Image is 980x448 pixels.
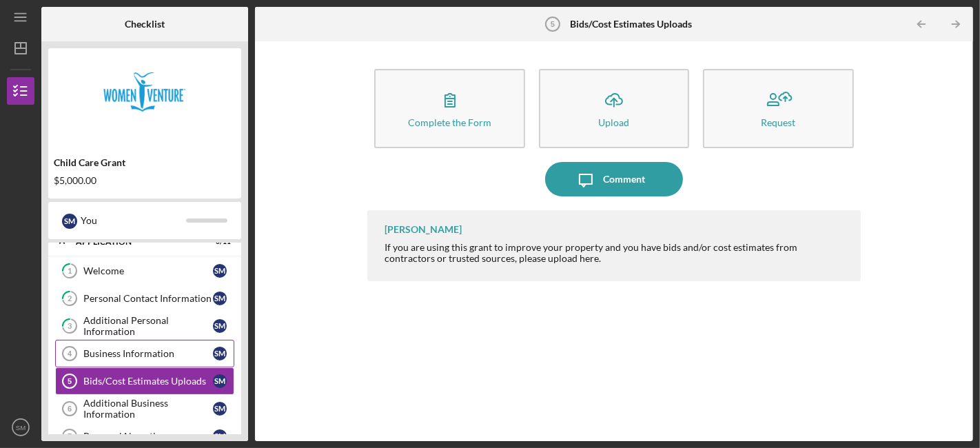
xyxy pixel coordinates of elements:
[68,405,72,413] tspan: 6
[213,319,227,333] div: S M
[81,209,186,232] div: You
[83,265,213,276] div: Welcome
[55,257,234,285] a: 1WelcomeSM
[761,117,795,128] div: Request
[213,264,227,278] div: S M
[374,69,524,148] button: Complete the Form
[83,348,213,359] div: Business Information
[603,162,645,196] div: Comment
[125,19,165,30] b: Checklist
[599,117,630,128] div: Upload
[55,395,234,422] a: 6Additional Business InformationSM
[55,340,234,367] a: 4Business InformationSM
[83,376,213,387] div: Bids/Cost Estimates Uploads
[545,162,683,196] button: Comment
[213,429,227,443] div: S M
[55,312,234,340] a: 3Additional Personal InformationSM
[48,55,241,138] img: Product logo
[62,214,77,229] div: S M
[83,315,213,337] div: Additional Personal Information
[213,347,227,360] div: S M
[7,414,34,441] button: SM
[703,69,853,148] button: Request
[68,267,72,276] tspan: 1
[83,398,213,420] div: Additional Business Information
[213,374,227,388] div: S M
[68,349,72,358] tspan: 4
[68,377,72,385] tspan: 5
[83,431,213,442] div: Proposal Narrative
[54,175,236,186] div: $5,000.00
[68,322,72,331] tspan: 3
[55,285,234,312] a: 2Personal Contact InformationSM
[54,157,236,168] div: Child Care Grant
[551,20,555,28] tspan: 5
[68,432,72,440] tspan: 7
[385,224,462,235] div: [PERSON_NAME]
[385,242,846,264] div: If you are using this grant to improve your property and you have bids and/or cost estimates from...
[570,19,692,30] b: Bids/Cost Estimates Uploads
[16,424,25,431] text: SM
[83,293,213,304] div: Personal Contact Information
[55,367,234,395] a: 5Bids/Cost Estimates UploadsSM
[68,294,72,303] tspan: 2
[213,402,227,416] div: S M
[213,292,227,305] div: S M
[408,117,491,128] div: Complete the Form
[539,69,689,148] button: Upload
